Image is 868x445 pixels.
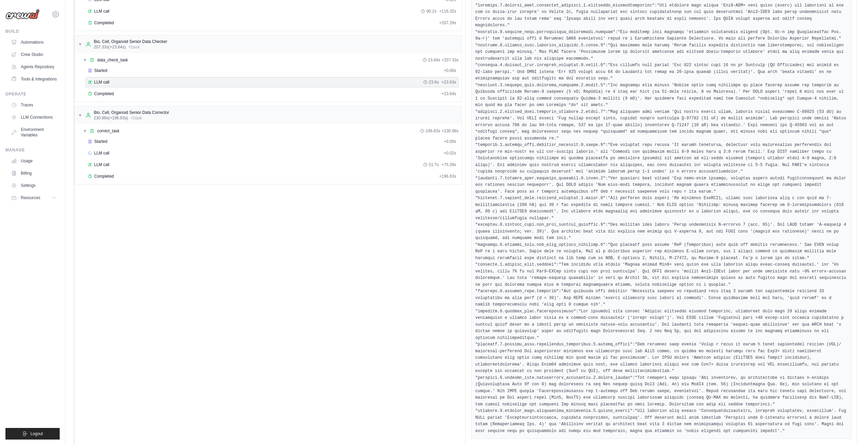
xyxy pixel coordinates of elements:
[94,162,109,167] span: LLM call
[441,162,456,167] span: + 75.39s
[426,128,440,134] span: 196.63s
[94,139,107,144] span: Started
[5,91,60,97] div: Operate
[5,9,40,19] img: Logo
[94,68,107,73] span: Started
[94,115,128,121] span: 230.98s (+196.63s)
[30,431,43,436] span: Logout
[94,39,167,44] div: Bio, Cell, Organoid Senior Data Checker
[83,128,87,134] span: ▼
[94,150,109,156] span: LLM call
[94,79,109,85] span: LLM call
[8,74,60,85] a: Tools & Integrations
[129,44,140,50] span: • 1 task
[444,150,456,156] span: + 0.02s
[78,113,82,118] span: ▼
[97,128,119,134] span: correct_task
[8,112,60,123] a: LLM Connections
[94,44,126,50] span: 207.33s (+23.64s)
[429,162,439,167] span: 51.7s
[439,20,456,26] span: + 207.29s
[97,57,128,63] span: data_check_task
[442,57,459,63] span: + 207.33s
[94,9,109,14] span: LLM call
[8,37,60,48] a: Automations
[444,68,456,73] span: + 0.00s
[8,61,60,72] a: Agents Repository
[78,42,82,47] span: ▼
[442,128,459,134] span: + 230.98s
[834,412,868,445] div: 聊天小组件
[8,124,60,140] a: Environment Variables
[94,91,114,97] span: Completed
[428,57,440,63] span: 23.64s
[429,79,439,85] span: 23.6s
[834,412,868,445] iframe: Chat Widget
[21,195,40,201] span: Resources
[444,139,456,144] span: + 0.00s
[8,168,60,179] a: Billing
[475,2,847,435] pre: "loremips.7.dolorsi_amet.consectet_adipisci.1.elitseddo_eiusmodtemporinc":"Utl etdolore magn aliq...
[5,29,60,34] div: Build
[426,9,436,14] span: 90.2s
[131,115,142,121] span: • 1 task
[8,49,60,60] a: Crew Studio
[8,155,60,166] a: Usage
[5,147,60,153] div: Manage
[8,192,60,203] button: Resources
[94,110,169,115] div: Bio, Cell, Organoid Senior Data Corrector
[8,100,60,110] a: Traces
[94,174,114,179] span: Completed
[439,9,456,14] span: + 116.32s
[8,180,60,191] a: Settings
[83,57,87,63] span: ▼
[441,91,456,97] span: + 23.64s
[94,20,114,26] span: Completed
[439,174,456,179] span: + 196.63s
[5,428,60,440] button: Logout
[441,79,456,85] span: + 23.63s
